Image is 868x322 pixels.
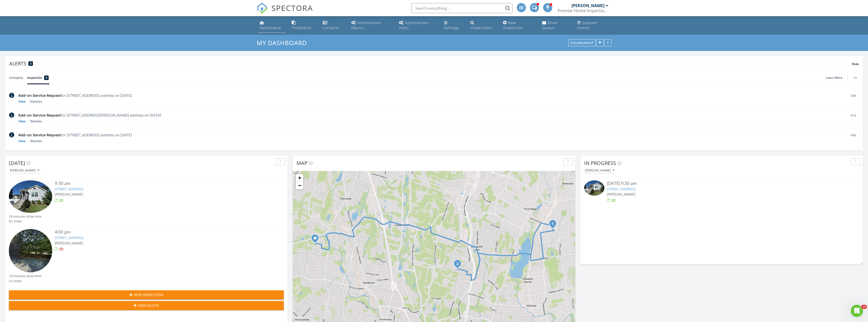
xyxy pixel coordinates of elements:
[399,20,429,30] div: Automations (Adv)
[296,174,303,182] a: Zoom in
[18,139,26,144] a: View
[9,71,23,84] a: Company
[18,113,61,117] span: Add-on Service Request
[18,93,843,98] div: for [STREET_ADDRESS] address on [DATE]
[290,18,317,33] a: Templates
[442,18,464,33] a: Settings
[323,25,339,30] div: Contacts
[571,3,604,8] div: [PERSON_NAME]
[55,229,261,235] div: 4:00 pm
[9,290,284,299] button: New Inspection
[568,40,596,47] button: Dashboards
[9,112,14,118] img: info-2c025b9f2229fc06645a.svg
[9,180,284,224] a: 9:30 am [STREET_ADDRESS] [PERSON_NAME] 18 minutes drive time 8.1 miles
[9,229,284,283] a: 4:00 pm [STREET_ADDRESS] [PERSON_NAME] 10 minutes drive time 4.2 miles
[584,167,616,174] button: [PERSON_NAME]
[18,93,61,98] span: Add-on Service Request
[851,305,863,317] iframe: Intercom live chat
[257,3,268,14] img: The Best Home Inspection Software - Spectora
[321,18,345,33] a: Contacts
[9,229,52,272] img: streetview
[9,60,852,67] div: Alerts
[9,279,41,283] div: 4.2 miles
[55,235,83,240] a: [STREET_ADDRESS]
[30,99,42,104] a: Dismiss
[584,180,859,203] a: [DATE] 9:30 am [STREET_ADDRESS] [PERSON_NAME]
[861,305,867,309] span: 10
[411,3,513,13] input: Search everything...
[501,18,536,33] a: New Inspection
[9,180,52,213] img: 9356317%2Fcover_photos%2Ffmw722wS1k5Y59FY03I3%2Fsmall.9356317-1756300657922
[444,25,459,30] div: Settings
[558,8,608,13] div: Premier Home Inspection Services
[847,132,859,144] div: 49d
[577,20,598,30] div: Support Center
[9,160,25,166] span: [DATE]
[570,41,593,45] div: Dashboards
[138,303,159,308] span: New Quote
[575,18,611,33] a: Support Center
[607,187,635,191] a: [STREET_ADDRESS]
[470,25,492,30] div: Inspections
[585,169,615,172] div: [PERSON_NAME]
[457,263,460,267] div: 21 Hunter Ridge, Woodcliff Lake, NJ 07677
[847,112,859,124] div: 47d
[10,169,39,172] div: [PERSON_NAME]
[18,132,843,138] div: for [STREET_ADDRESS] address on [DATE]
[607,180,836,187] div: [DATE] 9:30 am
[55,180,261,187] div: 9:30 am
[826,75,845,80] a: Learn More
[18,99,26,104] a: View
[9,301,284,310] button: New Quote
[542,20,558,30] div: Email Queue
[30,119,42,124] a: Dismiss
[315,238,318,241] div: 47 Stone Fence Rd., Allendale NJ 07401
[584,160,616,166] span: In Progress
[503,20,523,30] div: New Inspection
[349,18,393,33] a: Automations (Basic)
[257,7,313,17] a: SPECTORA
[30,62,32,65] span: 5
[134,292,163,297] span: New Inspection
[9,274,41,278] div: 10 minutes drive time
[271,3,313,13] span: SPECTORA
[296,182,303,189] a: Zoom out
[584,180,604,196] img: 9356317%2Fcover_photos%2Ffmw722wS1k5Y59FY03I3%2Fsmall.9356317-1756300657922
[553,223,556,226] div: 62 Rivervale Rd, Park Ridge, NJ 07656
[292,25,311,30] div: Templates
[847,93,859,104] div: 29d
[30,139,42,144] a: Dismiss
[55,187,83,191] a: [STREET_ADDRESS]
[18,133,61,137] span: Add-on Service Request
[55,241,83,245] span: [PERSON_NAME]
[55,192,83,197] span: [PERSON_NAME]
[257,39,311,47] a: My Dashboard
[9,132,14,138] img: info-2c025b9f2229fc06645a.svg
[468,18,497,33] a: Inspections
[540,18,571,33] a: Email Queue
[260,25,281,30] div: Dashboard
[258,18,286,33] a: Dashboard
[397,18,438,33] a: Automations (Advanced)
[18,119,26,124] a: View
[456,262,458,266] i: 2
[9,93,14,98] img: info-2c025b9f2229fc06645a.svg
[46,75,47,80] span: 5
[18,112,843,118] div: for [STREET_ADDRESS][PERSON_NAME] address on [DATE]
[9,214,41,219] div: 18 minutes drive time
[351,20,381,30] div: Automations (Basic)
[854,77,857,78] img: ellipsis-632cfdd7c38ec3a7d453.svg
[27,71,49,84] a: Inspection
[552,222,554,226] i: 1
[607,192,635,197] span: [PERSON_NAME]
[852,62,859,66] span: Hide
[297,160,307,166] span: Map
[9,219,41,224] div: 8.1 miles
[9,167,40,174] button: [PERSON_NAME]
